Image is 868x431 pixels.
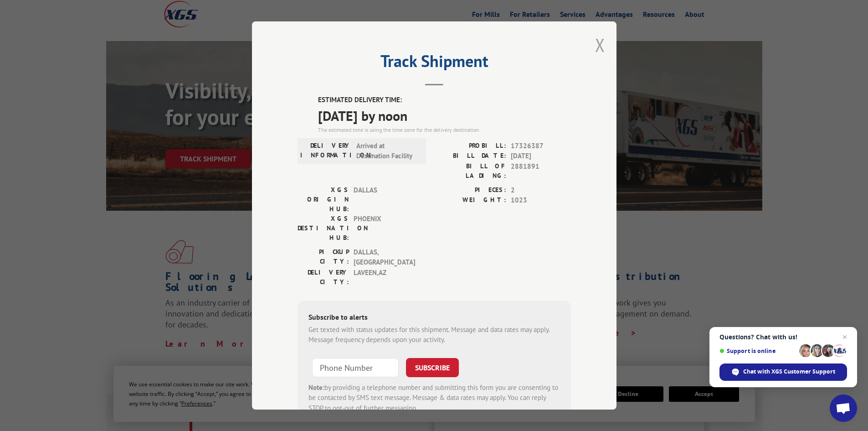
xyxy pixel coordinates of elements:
div: The estimated time is using the time zone for the delivery destination. [318,126,571,134]
label: PICKUP CITY: [298,247,349,268]
h2: Track Shipment [298,55,571,72]
label: DELIVERY INFORMATION: [300,141,352,161]
span: Questions? Chat with us! [719,333,847,341]
label: ESTIMATED DELIVERY TIME: [318,95,571,105]
label: XGS DESTINATION HUB: [298,214,349,243]
label: PROBILL: [434,141,506,151]
span: Close chat [839,332,850,343]
span: Support is online [719,348,796,354]
span: LAVEEN , AZ [354,268,415,287]
div: Subscribe to alerts [308,312,560,325]
div: Chat with XGS Customer Support [719,363,847,381]
label: PIECES: [434,185,506,196]
span: Chat with XGS Customer Support [743,368,835,376]
button: SUBSCRIBE [406,358,459,377]
label: BILL DATE: [434,151,506,161]
strong: Note: [308,383,324,392]
span: DALLAS [354,185,415,214]
label: WEIGHT: [434,195,506,206]
div: by providing a telephone number and submitting this form you are consenting to be contacted by SM... [308,383,560,414]
label: XGS ORIGIN HUB: [298,185,349,214]
span: DALLAS , [GEOGRAPHIC_DATA] [354,247,415,268]
span: 17326387 [511,141,571,151]
span: [DATE] by noon [318,105,571,126]
input: Phone Number [312,358,399,377]
span: PHOENIX [354,214,415,243]
div: Get texted with status updates for this shipment. Message and data rates may apply. Message frequ... [308,325,560,345]
span: 2 [511,185,571,196]
div: Open chat [830,395,857,422]
span: 1023 [511,195,571,206]
span: Arrived at Destination Facility [356,141,418,161]
span: [DATE] [511,151,571,161]
label: DELIVERY CITY: [298,268,349,287]
label: BILL OF LADING: [434,161,506,181]
span: 2881891 [511,161,571,181]
button: Close modal [595,33,605,57]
